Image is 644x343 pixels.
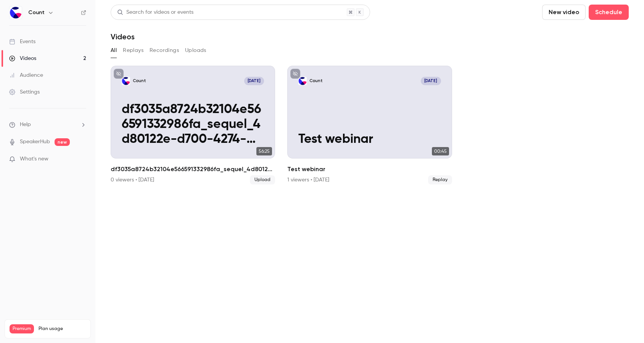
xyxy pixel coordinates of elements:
[122,102,264,147] p: df3035a8724b32104e566591332986fa_sequel_4d80122e-d700-4274-8017-67fcb81d8391_0
[111,66,629,184] ul: Videos
[77,156,86,163] iframe: Noticeable Trigger
[9,88,40,96] div: Settings
[114,69,124,79] button: unpublished
[421,77,441,85] span: [DATE]
[287,165,452,174] h2: Test webinar
[10,324,34,333] span: Premium
[111,66,275,184] a: df3035a8724b32104e566591332986fa_sequel_4d80122e-d700-4274-8017-67fcb81d8391_0Count[DATE]df3035a8...
[185,44,206,57] button: Uploads
[111,5,629,338] section: Videos
[250,175,275,184] span: Upload
[117,8,193,16] div: Search for videos or events
[111,66,275,184] li: df3035a8724b32104e566591332986fa_sequel_4d80122e-d700-4274-8017-67fcb81d8391_0
[55,138,70,146] span: new
[589,5,629,20] button: Schedule
[123,44,143,57] button: Replays
[9,55,36,62] div: Videos
[9,121,86,129] li: help-dropdown-opener
[122,77,130,85] img: df3035a8724b32104e566591332986fa_sequel_4d80122e-d700-4274-8017-67fcb81d8391_0
[287,176,329,184] div: 1 viewers • [DATE]
[20,121,31,129] span: Help
[9,71,43,79] div: Audience
[298,132,441,147] p: Test webinar
[290,69,300,79] button: unpublished
[287,66,452,184] a: Test webinarCount[DATE]Test webinar00:45Test webinar1 viewers • [DATE]Replay
[244,77,264,85] span: [DATE]
[298,77,307,85] img: Test webinar
[9,38,35,45] div: Events
[28,9,45,16] h6: Count
[287,66,452,184] li: Test webinar
[432,147,449,155] span: 00:45
[111,44,117,57] button: All
[111,32,135,41] h1: Videos
[10,6,22,19] img: Count
[150,44,179,57] button: Recordings
[256,147,272,155] span: 56:25
[542,5,586,20] button: New video
[111,176,154,184] div: 0 viewers • [DATE]
[133,78,146,84] p: Count
[20,155,48,163] span: What's new
[39,326,86,332] span: Plan usage
[111,165,275,174] h2: df3035a8724b32104e566591332986fa_sequel_4d80122e-d700-4274-8017-67fcb81d8391_0
[309,78,323,84] p: Count
[20,138,50,146] a: SpeakerHub
[428,175,452,184] span: Replay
